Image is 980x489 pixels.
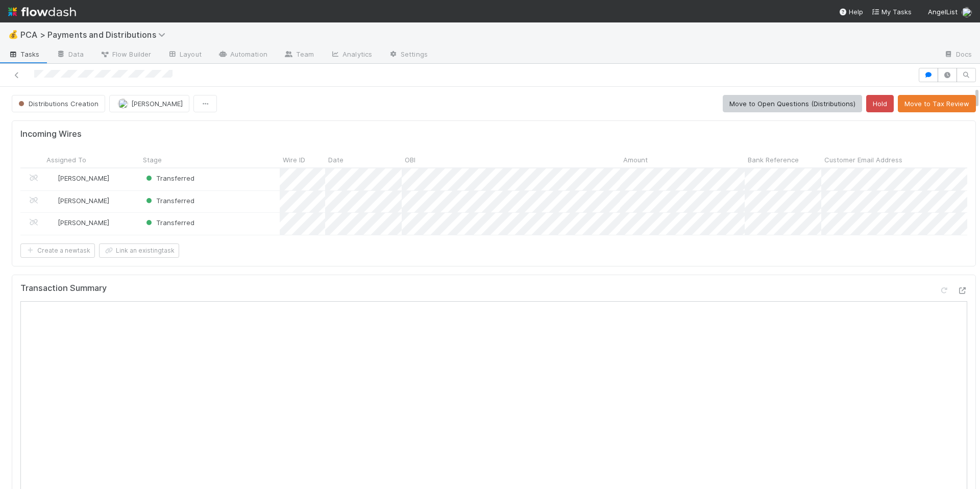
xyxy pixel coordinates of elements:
span: Transferred [144,218,194,227]
a: Docs [936,47,980,63]
img: avatar_a2d05fec-0a57-4266-8476-74cda3464b0e.png [962,7,972,17]
span: PCA > Payments and Distributions [20,30,170,40]
div: Transferred [144,217,194,228]
img: avatar_a2d05fec-0a57-4266-8476-74cda3464b0e.png [118,99,128,109]
button: Link an existingtask [99,243,179,258]
img: avatar_eacbd5bb-7590-4455-a9e9-12dcb5674423.png [48,218,56,227]
a: Data [48,47,92,63]
img: avatar_eacbd5bb-7590-4455-a9e9-12dcb5674423.png [48,174,56,182]
div: Help [839,7,863,17]
button: Distributions Creation [12,95,105,112]
span: Transferred [144,197,194,205]
div: [PERSON_NAME] [47,217,109,228]
span: [PERSON_NAME] [58,174,109,182]
img: avatar_eacbd5bb-7590-4455-a9e9-12dcb5674423.png [48,197,56,205]
span: OBI [405,155,415,165]
span: My Tasks [871,8,912,16]
span: Transferred [144,174,194,182]
span: Stage [143,155,162,165]
div: [PERSON_NAME] [47,195,109,206]
span: Assigned To [46,155,86,165]
span: [PERSON_NAME] [58,197,109,205]
a: Layout [159,47,210,63]
span: AngelList [928,8,958,16]
div: Transferred [144,173,194,183]
a: Automation [210,47,276,63]
button: Hold [866,95,894,112]
span: Distributions Creation [16,100,99,108]
span: 💰 [8,30,18,39]
span: [PERSON_NAME] [131,100,183,108]
div: [PERSON_NAME] [47,173,109,183]
button: Create a newtask [20,243,95,258]
div: Transferred [144,195,194,206]
h5: Incoming Wires [20,129,82,139]
a: My Tasks [871,7,912,17]
span: [PERSON_NAME] [58,218,109,227]
button: Move to Open Questions (Distributions) [723,95,862,112]
span: Bank Reference [748,155,799,165]
img: logo-inverted-e16ddd16eac7371096b0.svg [8,3,76,20]
button: Move to Tax Review [898,95,976,112]
button: [PERSON_NAME] [109,95,189,112]
span: Tasks [8,49,40,59]
span: Date [328,155,344,165]
span: Amount [623,155,648,165]
a: Flow Builder [92,47,159,63]
span: Customer Email Address [824,155,902,165]
span: Wire ID [283,155,305,165]
a: Settings [380,47,436,63]
a: Team [276,47,322,63]
h5: Transaction Summary [20,283,107,294]
span: Flow Builder [100,49,151,59]
a: Analytics [322,47,380,63]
